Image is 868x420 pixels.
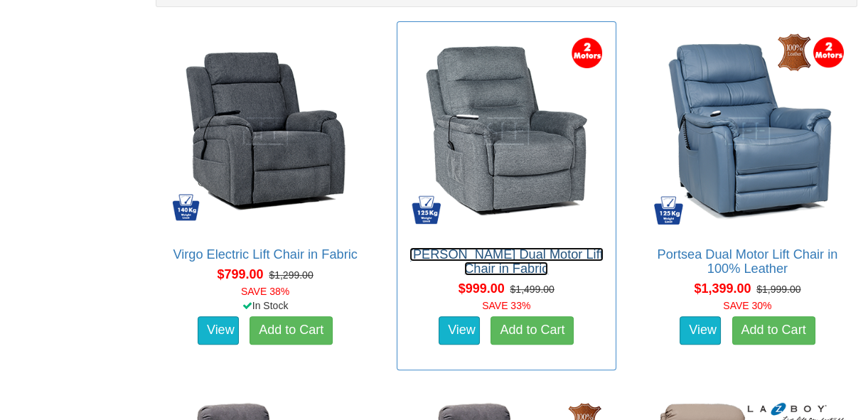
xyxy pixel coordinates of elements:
a: Add to Cart [732,316,815,345]
span: $799.00 [218,267,264,281]
font: SAVE 38% [241,286,289,297]
a: [PERSON_NAME] Dual Motor Lift Chair in Fabric [409,247,604,276]
a: Add to Cart [250,316,333,345]
img: Bristow Dual Motor Lift Chair in Fabric [404,29,609,233]
a: View [198,316,239,345]
font: SAVE 33% [482,300,530,311]
div: In Stock [153,298,378,313]
a: View [680,316,721,345]
span: $1,399.00 [694,281,751,296]
font: SAVE 30% [723,300,771,311]
img: Virgo Electric Lift Chair in Fabric [164,29,368,233]
del: $1,299.00 [269,269,313,281]
a: Add to Cart [491,316,574,345]
a: Virgo Electric Lift Chair in Fabric [173,247,357,262]
a: View [439,316,480,345]
del: $1,499.00 [510,284,554,295]
a: Portsea Dual Motor Lift Chair in 100% Leather [658,247,838,276]
del: $1,999.00 [756,284,800,295]
img: Portsea Dual Motor Lift Chair in 100% Leather [645,29,850,233]
span: $999.00 [459,281,505,296]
